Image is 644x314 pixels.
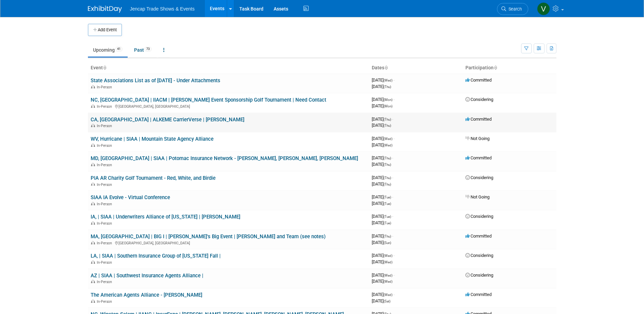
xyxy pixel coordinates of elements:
span: In-Person [97,163,114,167]
th: Event [88,62,369,74]
span: [DATE] [372,240,391,245]
span: - [393,77,394,83]
a: Sort by Start Date [384,65,388,70]
span: (Tue) [384,221,391,225]
a: SIAA IA Evolve - Virtual Conference [91,194,170,200]
span: Committed [465,117,492,122]
span: In-Person [97,143,114,148]
span: (Wed) [384,274,392,277]
a: CA, [GEOGRAPHIC_DATA] | ALKEME CarrierVerse | [PERSON_NAME] [91,117,244,123]
span: Committed [465,233,492,239]
span: [DATE] [372,259,392,264]
span: [DATE] [372,214,393,219]
span: - [392,175,393,180]
span: (Wed) [384,143,392,147]
span: (Thu) [384,85,391,89]
span: Search [506,6,522,12]
a: NC, [GEOGRAPHIC_DATA] | IIACM | [PERSON_NAME] Event Sponsorship Golf Tournament | Need Contact [91,97,326,103]
div: [GEOGRAPHIC_DATA], [GEOGRAPHIC_DATA] [91,103,366,109]
img: In-Person Event [91,104,95,108]
span: [DATE] [372,84,391,89]
span: Committed [465,292,492,297]
span: (Thu) [384,156,391,160]
img: ExhibitDay [88,6,122,13]
span: Considering [465,214,493,219]
span: - [393,97,394,102]
a: State Associations List as of [DATE] - Under Attachments [91,77,220,84]
span: [DATE] [372,103,392,108]
a: Past73 [129,43,157,56]
span: [DATE] [372,117,393,122]
span: - [393,136,394,141]
span: (Tue) [384,195,391,199]
img: In-Person Event [91,124,95,127]
span: Not Going [465,194,490,199]
a: MA, [GEOGRAPHIC_DATA] | BIG I | [PERSON_NAME]'s Big Event | [PERSON_NAME] and Team (see notes) [91,233,326,240]
span: [DATE] [372,279,392,284]
span: [DATE] [372,175,393,180]
a: Search [497,3,528,15]
span: - [393,273,394,278]
span: [DATE] [372,97,394,102]
span: (Thu) [384,176,391,180]
span: [DATE] [372,233,393,239]
span: (Wed) [384,260,392,264]
span: (Mon) [384,104,392,108]
img: In-Person Event [91,299,95,303]
span: [DATE] [372,273,394,278]
span: - [392,155,393,160]
span: In-Person [97,221,114,226]
span: (Thu) [384,182,391,186]
span: Considering [465,273,493,278]
span: - [392,214,393,219]
img: In-Person Event [91,221,95,225]
a: The American Agents Alliance - [PERSON_NAME] [91,292,202,298]
span: Considering [465,97,493,102]
span: [DATE] [372,292,394,297]
span: (Wed) [384,280,392,283]
span: (Thu) [384,234,391,238]
span: Jencap Trade Shows & Events [130,6,195,12]
span: In-Person [97,85,114,89]
span: [DATE] [372,123,391,128]
span: In-Person [97,182,114,187]
span: Committed [465,155,492,160]
span: (Tue) [384,202,391,206]
span: In-Person [97,202,114,206]
span: (Thu) [384,118,391,121]
img: In-Person Event [91,182,95,186]
span: [DATE] [372,298,390,303]
span: In-Person [97,104,114,109]
img: In-Person Event [91,260,95,264]
span: (Wed) [384,78,392,82]
span: [DATE] [372,155,393,160]
span: [DATE] [372,194,393,199]
a: LA, | SIAA | Southern Insurance Group of [US_STATE] Fall | [91,253,221,259]
span: [DATE] [372,253,394,258]
span: (Thu) [384,124,391,127]
span: - [392,117,393,122]
span: - [393,292,394,297]
span: (Tue) [384,215,391,219]
th: Dates [369,62,463,74]
img: In-Person Event [91,85,95,88]
span: (Wed) [384,254,392,258]
span: (Mon) [384,98,392,102]
th: Participation [463,62,556,74]
span: - [392,233,393,239]
img: In-Person Event [91,280,95,283]
button: Add Event [88,24,122,36]
span: Not Going [465,136,490,141]
span: In-Person [97,241,114,245]
span: [DATE] [372,162,391,167]
div: [GEOGRAPHIC_DATA], [GEOGRAPHIC_DATA] [91,240,366,245]
a: WV, Hurricane | SIAA | Mountain State Agency Alliance [91,136,214,142]
span: Considering [465,175,493,180]
span: [DATE] [372,181,391,187]
span: (Thu) [384,163,391,167]
span: 41 [115,47,123,52]
span: In-Person [97,260,114,265]
span: Committed [465,77,492,83]
span: [DATE] [372,201,391,206]
span: 73 [144,47,152,52]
